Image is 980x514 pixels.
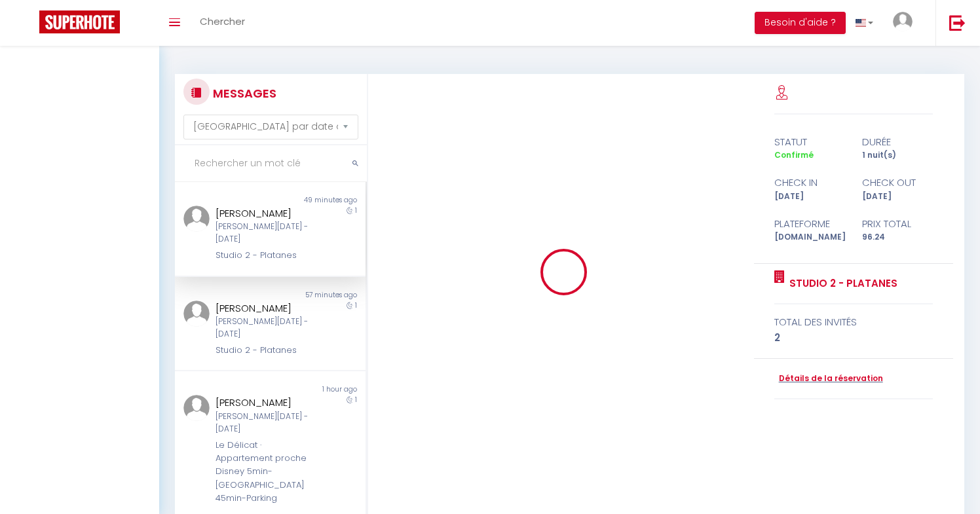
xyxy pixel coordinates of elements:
[854,191,941,203] div: [DATE]
[774,149,814,160] span: Confirmé
[216,316,309,340] div: [PERSON_NAME][DATE] - [DATE]
[774,330,933,346] div: 2
[854,149,941,162] div: 1 nuit(s)
[854,134,941,150] div: durée
[216,411,309,435] div: [PERSON_NAME][DATE] - [DATE]
[270,384,365,395] div: 1 hour ago
[766,134,854,150] div: statut
[854,175,941,191] div: check out
[183,395,210,421] img: ...
[893,12,913,31] img: ...
[755,12,846,34] button: Besoin d'aide ?
[216,206,309,221] div: [PERSON_NAME]
[183,301,210,327] img: ...
[175,145,367,182] input: Rechercher un mot clé
[854,216,941,232] div: Prix total
[854,231,941,244] div: 96.24
[200,14,245,28] span: Chercher
[216,439,309,505] div: Le Délicat · Appartement proche Disney 5min-[GEOGRAPHIC_DATA] 45min-Parking
[183,206,210,232] img: ...
[355,395,357,405] span: 1
[216,301,309,316] div: [PERSON_NAME]
[216,395,309,411] div: [PERSON_NAME]
[39,10,120,33] img: Super Booking
[270,290,365,301] div: 57 minutes ago
[774,373,883,385] a: Détails de la réservation
[355,206,357,215] span: 1
[766,175,854,191] div: check in
[270,195,365,206] div: 49 minutes ago
[216,344,309,357] div: Studio 2 - Platanes
[774,314,933,330] div: total des invités
[785,276,897,291] a: Studio 2 - Platanes
[766,216,854,232] div: Plateforme
[216,221,309,246] div: [PERSON_NAME][DATE] - [DATE]
[216,249,309,262] div: Studio 2 - Platanes
[766,191,854,203] div: [DATE]
[355,301,357,310] span: 1
[949,14,966,31] img: logout
[210,79,276,108] h3: MESSAGES
[766,231,854,244] div: [DOMAIN_NAME]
